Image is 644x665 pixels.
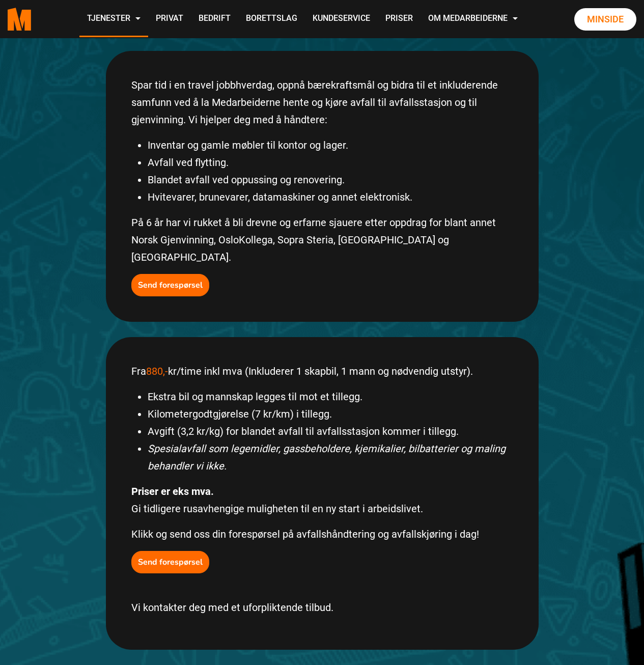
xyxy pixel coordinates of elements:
[79,1,148,37] a: Tjenester
[131,214,513,266] p: På 6 år har vi rukket å bli drevne og erfarne sjauere etter oppdrag for blant annet Norsk Gjenvin...
[138,557,203,568] b: Send forespørsel
[191,1,238,37] a: Bedrift
[131,76,513,128] p: Spar tid i en travel jobbhverdag, oppnå bærekraftsmål og bidra til et inkluderende samfunn ved å ...
[148,423,513,440] li: Avgift (3,2 kr/kg) for blandet avfall til avfallsstasjon kommer i tillegg.
[131,363,513,380] p: Fra kr/time inkl mva (Inkluderer 1 skapbil, 1 mann og nødvendig utstyr).
[148,405,513,423] li: Kilometergodtgjørelse (7 kr/km) i tillegg.
[131,525,513,543] p: Klikk og send oss din forespørsel på avfallshåndtering og avfallskjøring i dag!
[131,483,513,517] p: Gi tidligere rusavhengige muligheten til en ny start i arbeidslivet.
[238,1,305,37] a: Borettslag
[138,280,203,291] b: Send forespørsel
[146,365,168,377] span: 880,-
[148,442,506,472] em: Spesialavfall som legemidler, gassbeholdere, kjemikalier, bilbatterier og maling behandler vi ikke.
[305,1,378,37] a: Kundeservice
[148,388,513,405] li: Ekstra bil og mannskap legges til mot et tillegg.
[148,171,513,188] li: Blandet avfall ved oppussing og renovering.
[131,599,513,616] p: Vi kontakter deg med et uforpliktende tilbud.
[148,154,513,171] li: Avfall ved flytting.
[378,1,421,37] a: Priser
[131,485,214,497] strong: Priser er eks mva.
[148,136,513,154] li: Inventar og gamle møbler til kontor og lager.
[148,188,513,206] li: Hvitevarer, brunevarer, datamaskiner og annet elektronisk.
[131,551,209,573] button: Send forespørsel
[421,1,525,37] a: Om Medarbeiderne
[131,274,209,296] button: Send forespørsel
[148,1,191,37] a: Privat
[574,8,636,31] a: Minside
